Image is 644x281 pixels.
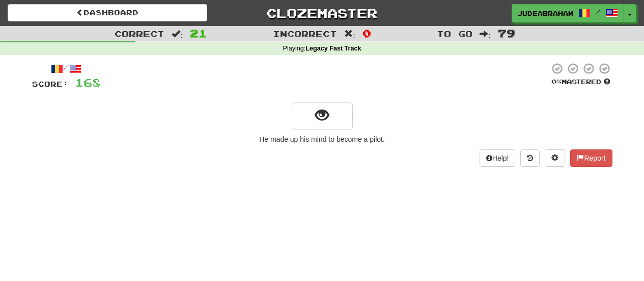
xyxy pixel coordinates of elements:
[32,134,612,144] div: He made up his mind to become a pilot.
[75,76,101,89] span: 168
[498,27,515,39] span: 79
[480,30,491,38] span: :
[172,30,183,38] span: :
[32,80,69,88] span: Score:
[344,30,355,38] span: :
[551,78,562,86] span: 0 %
[480,149,516,167] button: Help!
[437,29,472,39] span: To go
[517,9,573,18] span: judeabraham
[190,27,207,39] span: 21
[273,29,337,39] span: Incorrect
[305,45,361,52] strong: Legacy Fast Track
[115,29,164,39] span: Correct
[596,8,601,15] span: /
[512,4,624,22] a: judeabraham /
[32,62,101,75] div: /
[549,78,612,87] div: Mastered
[362,27,371,39] span: 0
[222,4,422,22] a: Clozemaster
[570,149,612,167] button: Report
[520,149,540,167] button: Round history (alt+y)
[292,103,353,130] button: show sentence
[8,4,207,21] a: Dashboard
